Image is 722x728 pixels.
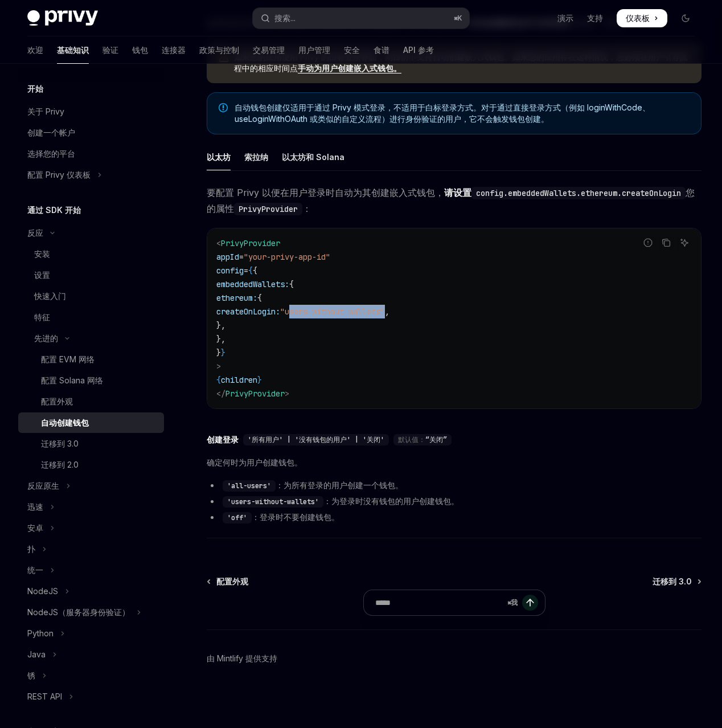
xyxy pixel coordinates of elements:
font: 快速入门 [34,291,66,301]
span: } [221,347,225,358]
font: 设置 [34,270,50,280]
font: 交易管理 [253,45,285,55]
button: 切换 NodeJS（服务器身份验证）部分 [18,602,164,623]
a: 手动为用户创建嵌入式钱包。 [298,63,401,73]
a: 快速入门 [18,286,164,306]
span: < [216,238,221,248]
span: PrivyProvider [225,388,285,399]
a: 配置外观 [18,391,164,412]
font: 连接器 [162,45,186,55]
font: 迁移到 3.0 [41,439,79,448]
button: 切换 Rust 部分 [18,665,164,686]
span: , [385,306,389,317]
a: 基础知识 [57,36,89,64]
font: 选择您的平台 [27,149,75,158]
font: 开始 [27,84,43,93]
font: ：为登录时没有钱包的用户创建钱包。 [323,496,459,506]
a: 交易管理 [253,36,285,64]
span: "your-privy-app-id" [244,252,330,262]
font: 配置 Privy 仪表板 [27,170,91,179]
span: { [248,265,253,276]
a: 关于 Privy [18,101,164,122]
a: 支持 [587,13,603,24]
a: 自动创建钱包 [18,412,164,433]
font: 政策与控制 [199,45,239,55]
font: 配置 Solana 网络 [41,375,103,385]
a: 迁移到 2.0 [18,455,164,475]
a: 仪表板 [617,9,667,27]
a: 连接器 [162,36,186,64]
span: PrivyProvider [221,238,280,248]
span: embeddedWallets: [216,279,289,289]
a: API 参考 [403,36,434,64]
button: 切换 Python 部分 [18,623,164,644]
font: 手动为用户创建嵌入式钱包。 [298,63,401,73]
button: 切换 NodeJS 部分 [18,581,164,602]
a: 欢迎 [27,36,43,64]
font: 先进的 [34,333,58,343]
a: 演示 [557,13,573,24]
span: "users-without-wallets" [280,306,385,317]
span: appId [216,252,239,262]
a: 验证 [102,36,118,64]
font: 迁移到 3.0 [653,576,692,586]
code: config.embeddedWallets.ethereum.createOnLogin [471,187,686,199]
font: 通过 SDK 开始 [27,205,81,215]
button: 报告错误代码 [641,235,655,250]
font: 迅速 [27,502,43,512]
font: NodeJS [27,586,58,596]
span: }, [216,334,225,344]
a: 特征 [18,307,164,328]
font: NodeJS（服务器身份验证） [27,607,130,617]
button: 发送消息 [522,595,538,611]
font: Java [27,649,46,659]
a: 设置 [18,265,164,285]
span: }, [216,320,225,330]
span: = [239,252,244,262]
font: 自动钱包创建仅适用于通过 Privy 模式登录，不适用于白标登录方式。对于通过直接登录方式（例如 loginWithCode、useLoginWithOAuth 或类似的自定义流程）进行身份验证... [235,103,650,124]
font: 配置外观 [41,396,73,406]
span: } [216,347,221,358]
span: </ [216,388,225,399]
input: 提问... [375,590,503,615]
span: } [257,375,262,385]
font: 默认值： [398,435,425,444]
font: 搜索... [274,13,296,23]
img: 深色标志 [27,10,98,26]
span: ethereum: [216,293,257,303]
font: 配置 EVM 网络 [41,354,95,364]
span: > [216,361,221,371]
button: 切换暗模式 [676,9,695,27]
code: 'users-without-wallets' [223,496,323,508]
button: 询问人工智能 [677,235,692,250]
font: 特征 [34,312,50,322]
a: 安装 [18,244,164,264]
a: 创建一个帐户 [18,122,164,143]
font: API 参考 [403,45,434,55]
font: ⌘ [454,14,457,22]
font: 请设置 [444,187,471,198]
button: 切换 Java 部分 [18,644,164,665]
span: { [216,375,221,385]
font: 用户管理 [298,45,330,55]
font: 安全 [344,45,360,55]
a: 食谱 [374,36,389,64]
font: 扑 [27,544,35,554]
button: 复制代码块中的内容 [659,235,674,250]
font: 以太坊和 Solana [282,152,344,162]
button: 切换 Flutter 部分 [18,539,164,559]
font: ：为所有登录的用户创建一个钱包。 [276,480,403,490]
button: 切换 Android 部分 [18,518,164,538]
a: 迁移到 3.0 [653,576,700,587]
button: 打开搜索 [253,8,469,28]
svg: 笔记 [219,103,228,112]
font: 验证 [102,45,118,55]
span: > [285,388,289,399]
font: 以太坊 [207,152,231,162]
font: 统一 [27,565,43,575]
font: 迁移到 2.0 [41,460,79,469]
font: 安卓 [27,523,43,533]
button: 切换配置 Privy 仪表板部分 [18,165,164,185]
font: REST API [27,692,62,701]
span: createOnLogin: [216,306,280,317]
